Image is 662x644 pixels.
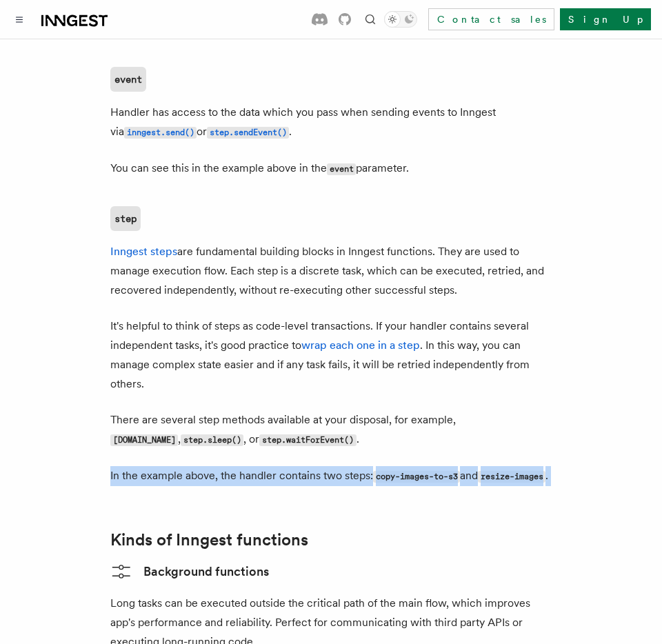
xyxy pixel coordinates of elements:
a: Background functions [110,561,269,583]
code: step.sendEvent() [207,127,289,139]
a: wrap each one in a step [301,339,420,352]
a: inngest.send() [124,125,197,138]
a: Kinds of Inngest functions [110,530,308,550]
a: event [110,67,146,92]
p: are fundamental building blocks in Inngest functions. They are used to manage execution flow. Eac... [110,242,552,300]
code: inngest.send() [124,127,197,139]
a: Inngest steps [110,245,177,258]
code: step.waitForEvent() [259,434,356,446]
code: copy-images-to-s3 [373,471,460,483]
a: Sign Up [560,8,651,30]
p: Handler has access to the data which you pass when sending events to Inngest via or . [110,103,552,142]
p: It's helpful to think of steps as code-level transactions. If your handler contains several indep... [110,316,552,394]
button: Toggle navigation [11,11,28,28]
a: step [110,206,141,231]
p: You can see this in the example above in the parameter. [110,159,552,179]
code: event [327,163,356,175]
code: resize-images [478,471,545,483]
p: In the example above, the handler contains two steps: and . [110,466,552,486]
code: step.sleep() [181,434,243,446]
p: There are several step methods available at your disposal, for example, , , or . [110,410,552,450]
a: Contact sales [428,8,554,30]
button: Find something... [362,11,379,28]
button: Toggle dark mode [384,11,417,28]
a: step.sendEvent() [207,125,289,138]
code: [DOMAIN_NAME] [110,434,178,446]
